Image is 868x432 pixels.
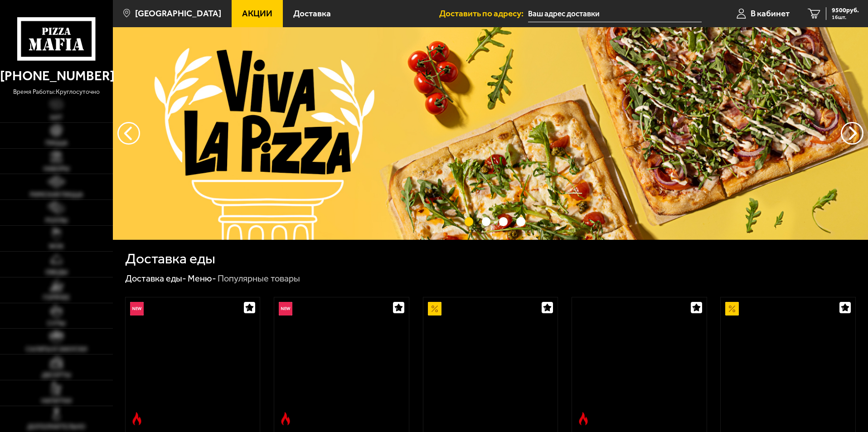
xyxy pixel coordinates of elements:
[721,297,855,430] a: АкционныйПепперони 25 см (толстое с сыром)
[26,346,87,353] span: Салаты и закуски
[572,297,707,430] a: Острое блюдоБиф чили 25 см (толстое с сыром)
[832,7,859,14] span: 9500 руб.
[274,297,409,430] a: НовинкаОстрое блюдоРимская с мясным ассорти
[439,9,528,18] span: Доставить по адресу:
[45,218,68,224] span: Роллы
[499,217,508,226] button: точки переключения
[751,9,790,18] span: В кабинет
[50,115,63,121] span: Хит
[423,297,558,430] a: АкционныйАль-Шам 25 см (тонкое тесто)
[45,140,68,146] span: Пицца
[47,320,65,327] span: Супы
[528,5,702,22] input: Ваш адрес доставки
[45,269,68,276] span: Обеды
[218,273,300,285] div: Популярные товары
[293,9,331,18] span: Доставка
[841,122,863,145] button: предыдущий
[41,398,72,404] span: Напитки
[44,166,69,172] span: Наборы
[27,424,85,430] span: Дополнительно
[428,302,441,316] img: Акционный
[126,297,260,430] a: НовинкаОстрое блюдоРимская с креветками
[135,9,221,18] span: [GEOGRAPHIC_DATA]
[242,9,272,18] span: Акции
[725,302,739,316] img: Акционный
[188,273,216,284] a: Меню-
[117,122,140,145] button: следующий
[577,412,590,426] img: Острое блюдо
[49,243,64,250] span: WOK
[43,295,70,301] span: Горячее
[130,302,144,316] img: Новинка
[125,273,186,284] a: Доставка еды-
[30,192,83,198] span: Римская пицца
[482,217,490,226] button: точки переключения
[465,217,473,226] button: точки переключения
[516,217,525,226] button: точки переключения
[279,302,292,316] img: Новинка
[832,15,859,20] span: 16 шт.
[130,412,144,426] img: Острое блюдо
[42,372,71,379] span: Десерты
[279,412,292,426] img: Острое блюдо
[125,252,215,266] h1: Доставка еды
